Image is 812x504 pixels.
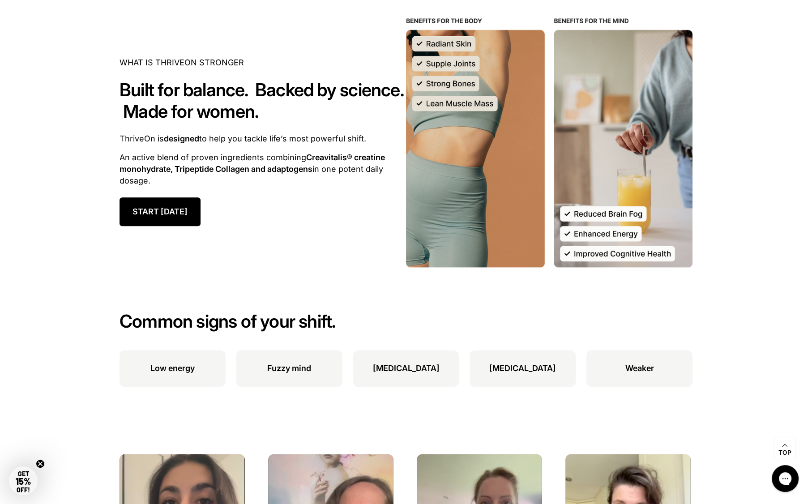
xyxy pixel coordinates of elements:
button: Close teaser [36,459,45,468]
span: 15% [16,476,31,487]
p: [MEDICAL_DATA] [489,363,556,374]
p: Fuzzy mind [267,363,311,374]
iframe: Gorgias live chat messenger [767,462,803,495]
strong: designed [164,134,199,143]
span: Top [778,449,791,457]
p: Weaker [625,363,654,374]
p: WHAT IS THRIVEON STRONGER [120,57,406,68]
p: Low energy [150,363,195,374]
span: GET [16,470,31,486]
h2: Common signs of your shift. [120,311,692,332]
div: GET15% OFF!Close teaser [9,466,38,495]
span: OFF! [17,486,30,494]
h2: Built for balance. Backed by science. Made for women. [120,79,406,122]
strong: Creavitalis® creatine monohydrate, Tripeptide Collagen and adaptogens [120,153,385,174]
p: An active blend of proven ingredients combining in one potent daily dosage. [120,152,406,187]
p: ThriveOn is to help you tackle life’s most powerful shift. [120,133,406,145]
p: [MEDICAL_DATA] [372,363,439,374]
a: START [DATE] [120,197,201,226]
